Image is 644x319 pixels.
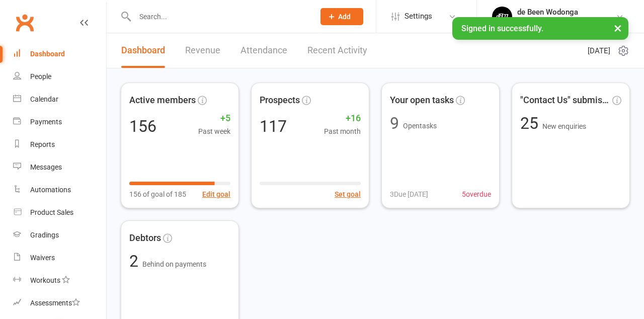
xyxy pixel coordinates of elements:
img: thumb_image1710905826.png [492,7,512,27]
div: Automations [30,186,71,194]
span: +16 [324,111,361,126]
a: Waivers [13,247,106,269]
span: Your open tasks [390,93,454,108]
button: Edit goal [202,189,230,200]
span: "Contact Us" submissions [520,93,610,108]
a: Recent Activity [307,33,367,68]
button: Set goal [335,189,361,200]
a: Product Sales [13,201,106,224]
a: Assessments [13,292,106,314]
div: Calendar [30,95,58,103]
div: 9 [390,115,399,131]
a: Gradings [13,224,106,247]
div: 117 [260,118,287,134]
div: Product Sales [30,208,73,216]
div: Dashboard [30,50,65,58]
span: 3 Due [DATE] [390,189,428,200]
span: Add [338,13,351,21]
a: Clubworx [12,10,37,35]
div: Assessments [30,299,80,307]
div: Waivers [30,254,55,262]
a: People [13,65,106,88]
span: Settings [405,5,432,28]
a: Attendance [240,33,287,68]
span: [DATE] [588,45,610,57]
div: de Been Wodonga [517,8,616,17]
span: 2 [129,252,142,271]
div: Payments [30,118,62,126]
a: Payments [13,111,106,133]
div: Messages [30,163,62,171]
a: Revenue [185,33,220,68]
div: 156 [129,118,156,134]
button: × [609,17,627,39]
span: +5 [198,111,230,126]
span: Open tasks [403,122,437,130]
a: Automations [13,179,106,201]
span: Signed in successfully. [461,24,543,33]
span: Past week [198,126,230,137]
span: 25 [520,114,542,133]
span: Past month [324,126,361,137]
div: People [30,72,51,81]
div: Reports [30,140,55,148]
span: Debtors [129,231,161,246]
div: de Been 100% [PERSON_NAME] [517,17,616,26]
a: Reports [13,133,106,156]
a: Dashboard [13,43,106,65]
a: Calendar [13,88,106,111]
a: Dashboard [121,33,165,68]
span: New enquiries [542,122,586,130]
a: Messages [13,156,106,179]
span: 156 of goal of 185 [129,189,186,200]
span: Active members [129,93,196,108]
a: Workouts [13,269,106,292]
div: Workouts [30,276,60,284]
input: Search... [132,10,307,24]
span: 5 overdue [462,189,491,200]
div: Gradings [30,231,59,239]
button: Add [320,8,363,25]
span: Behind on payments [142,260,206,268]
span: Prospects [260,93,300,108]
